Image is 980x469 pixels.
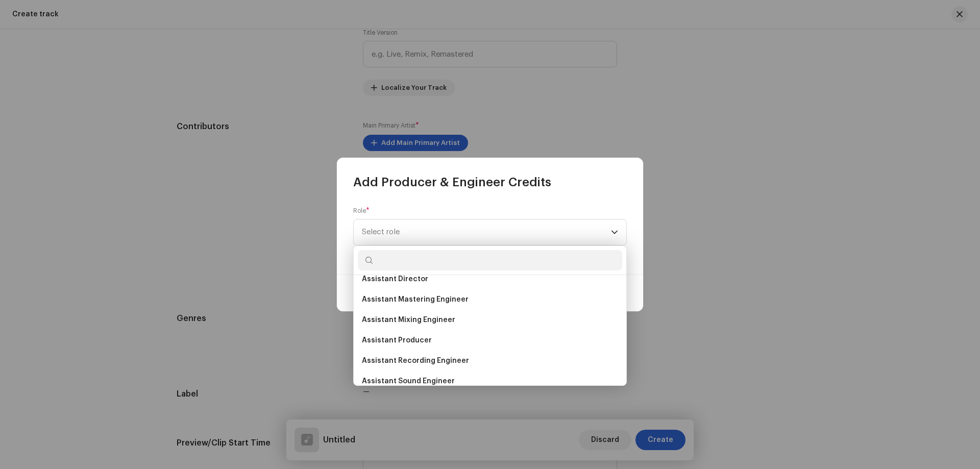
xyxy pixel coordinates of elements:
[28,59,36,67] img: tab_domain_overview_orange.svg
[16,16,24,24] img: logo_orange.svg
[611,219,618,245] div: dropdown trigger
[39,60,91,67] div: Domain Overview
[27,27,112,35] div: Domain: [DOMAIN_NAME]
[358,310,622,330] li: Assistant Mixing Engineer
[362,274,428,284] span: Assistant Director
[358,371,622,391] li: Assistant Sound Engineer
[353,207,370,215] label: Role
[362,376,455,386] span: Assistant Sound Engineer
[362,219,611,245] span: Select role
[358,289,622,310] li: Assistant Mastering Engineer
[102,59,110,67] img: tab_keywords_by_traffic_grey.svg
[362,294,469,305] span: Assistant Mastering Engineer
[362,356,469,366] span: Assistant Recording Engineer
[16,27,24,35] img: website_grey.svg
[358,330,622,351] li: Assistant Producer
[362,335,432,345] span: Assistant Producer
[358,351,622,371] li: Assistant Recording Engineer
[353,174,551,190] span: Add Producer & Engineer Credits
[29,16,50,24] div: v 4.0.25
[362,315,455,325] span: Assistant Mixing Engineer
[113,60,172,67] div: Keywords by Traffic
[358,269,622,289] li: Assistant Director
